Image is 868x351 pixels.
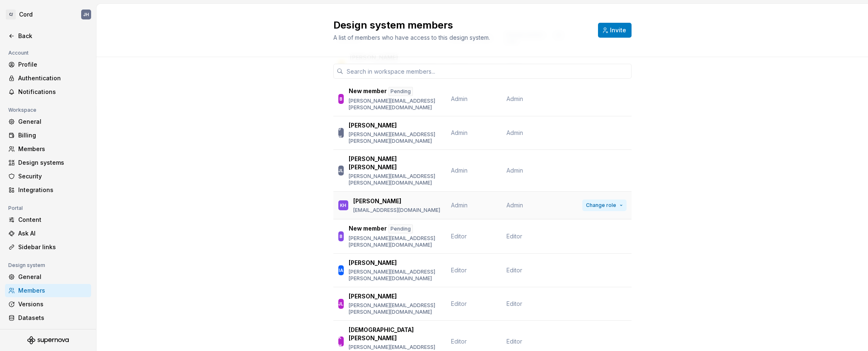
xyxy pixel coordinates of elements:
a: Versions [5,298,91,311]
div: Versions [18,300,88,308]
div: JL [338,300,343,308]
span: Editor [451,338,467,345]
span: Admin [506,201,523,209]
div: Pending [388,87,413,96]
div: JH [338,125,344,141]
p: [PERSON_NAME][EMAIL_ADDRESS][PERSON_NAME][DOMAIN_NAME] [349,131,441,144]
span: Change role [586,202,616,209]
span: Admin [451,202,468,209]
a: General [5,115,91,128]
div: General [18,273,88,281]
a: General [5,270,91,284]
a: Profile [5,58,91,71]
div: Sidebar links [18,243,88,251]
span: Admin [451,95,468,102]
div: Members [18,286,88,295]
div: Documentation [18,327,88,336]
svg: Supernova Logo [27,336,69,344]
div: Design systems [18,159,88,167]
span: Admin [506,95,523,103]
span: Admin [506,129,523,137]
span: Admin [506,166,523,175]
a: Ask AI [5,227,91,240]
p: [PERSON_NAME] [PERSON_NAME] [349,155,441,171]
div: JL [338,166,343,175]
p: [PERSON_NAME][EMAIL_ADDRESS][PERSON_NAME][DOMAIN_NAME] [349,173,441,186]
p: New member [349,224,387,233]
span: Admin [451,129,468,136]
h2: Design system members [333,19,588,32]
a: Datasets [5,311,91,325]
div: Ask AI [18,229,88,238]
div: Portal [5,203,26,213]
span: A list of members who have access to this design system. [333,34,490,41]
p: New member [349,87,387,96]
a: Members [5,142,91,156]
p: [DEMOGRAPHIC_DATA][PERSON_NAME] [349,326,441,342]
div: Integrations [18,186,88,194]
div: Account [5,48,32,58]
button: Invite [598,23,632,38]
p: [PERSON_NAME][EMAIL_ADDRESS][PERSON_NAME][DOMAIN_NAME] [349,269,441,282]
a: Back [5,29,91,43]
a: Members [5,284,91,297]
p: [PERSON_NAME] [349,292,397,301]
a: Content [5,213,91,226]
input: Search in workspace members... [343,64,632,79]
a: Documentation [5,325,91,338]
span: Admin [451,167,468,174]
a: Sidebar links [5,240,91,254]
div: Notifications [18,88,88,96]
div: C/ [6,10,16,19]
a: Design systems [5,156,91,169]
div: Profile [18,60,88,69]
a: Notifications [5,85,91,99]
div: Content [18,216,88,224]
div: Back [18,32,88,40]
p: [PERSON_NAME] [349,259,397,267]
p: [PERSON_NAME] [353,197,401,205]
button: Change role [582,200,627,211]
div: Cord [19,10,33,19]
button: C/CordJH [2,5,94,24]
div: Design system [5,260,48,270]
div: Pending [388,224,413,233]
a: Authentication [5,72,91,85]
span: Editor [506,300,522,308]
span: Editor [451,267,467,274]
span: Editor [451,233,467,240]
div: JH [83,11,89,18]
span: Invite [610,26,626,34]
div: Datasets [18,314,88,322]
div: KH [340,201,346,209]
div: Security [18,172,88,180]
div: IA [339,266,343,274]
div: B [340,95,342,103]
a: Billing [5,129,91,142]
p: [PERSON_NAME][EMAIL_ADDRESS][PERSON_NAME][DOMAIN_NAME] [349,302,441,315]
div: Billing [18,131,88,139]
a: Integrations [5,183,91,197]
p: [PERSON_NAME] [349,121,397,130]
span: Editor [506,232,522,240]
p: [PERSON_NAME][EMAIL_ADDRESS][PERSON_NAME][DOMAIN_NAME] [349,98,441,111]
span: Editor [506,266,522,274]
div: General [18,118,88,126]
div: B [340,232,342,240]
p: [PERSON_NAME][EMAIL_ADDRESS][PERSON_NAME][DOMAIN_NAME] [349,235,441,248]
p: [EMAIL_ADDRESS][DOMAIN_NAME] [353,207,440,214]
div: Members [18,145,88,153]
div: KH [338,333,344,350]
div: Authentication [18,74,88,82]
span: Editor [506,337,522,346]
span: Editor [451,300,467,307]
div: Workspace [5,105,40,115]
a: Security [5,170,91,183]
